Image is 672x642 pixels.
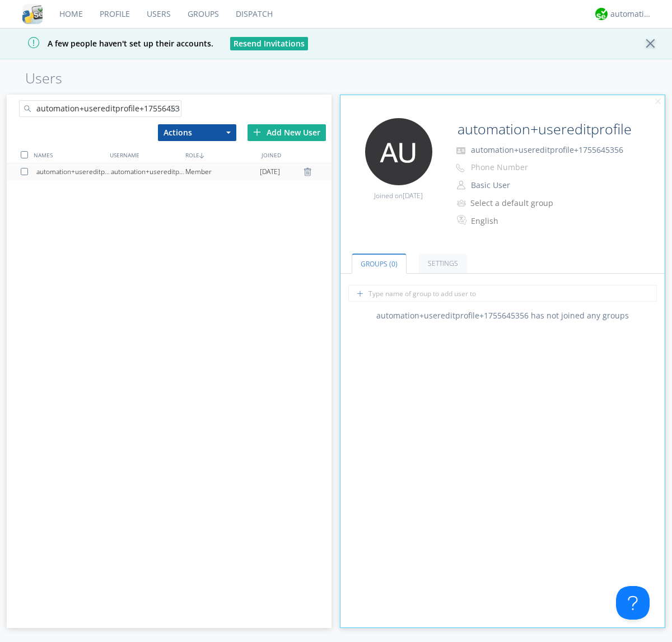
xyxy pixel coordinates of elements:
[8,38,213,49] span: A few people haven't set up their accounts.
[340,310,665,321] div: automation+usereditprofile+1755645356 has not joined any groups
[453,118,634,140] input: Name
[457,213,468,227] img: In groups with Translation enabled, this user's messages will be automatically translated to and ...
[456,163,465,172] img: phone-outline.svg
[7,163,332,180] a: automation+usereditprofile+1755645356automation+usereditprofile+1755645356Member[DATE]
[260,163,280,180] span: [DATE]
[471,144,623,155] span: automation+usereditprofile+1755645356
[253,128,261,136] img: plus.svg
[457,195,468,210] img: icon-alert-users-thin-outline.svg
[419,254,467,273] a: Settings
[107,147,183,163] div: USERNAME
[185,163,260,180] div: Member
[22,4,43,24] img: cddb5a64eb264b2086981ab96f4c1ba7
[348,285,657,302] input: Type name of group to add user to
[31,147,106,163] div: NAMES
[403,191,423,200] span: [DATE]
[457,181,465,190] img: person-outline.svg
[616,586,650,620] iframe: Toggle Customer Support
[470,198,564,209] div: Select a default group
[654,98,662,106] img: cancel.svg
[365,118,432,185] img: 373638.png
[352,254,407,274] a: Groups (0)
[19,100,181,117] input: Search users
[374,191,423,200] span: Joined on
[467,177,579,193] button: Basic User
[111,163,185,180] div: automation+usereditprofile+1755645356
[183,147,258,163] div: ROLE
[259,147,334,163] div: JOINED
[230,37,308,50] button: Resend Invitations
[248,124,326,141] div: Add New User
[595,8,608,20] img: d2d01cd9b4174d08988066c6d424eccd
[610,8,652,20] div: automation+atlas
[471,215,564,227] div: English
[158,124,236,141] button: Actions
[36,163,111,180] div: automation+usereditprofile+1755645356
